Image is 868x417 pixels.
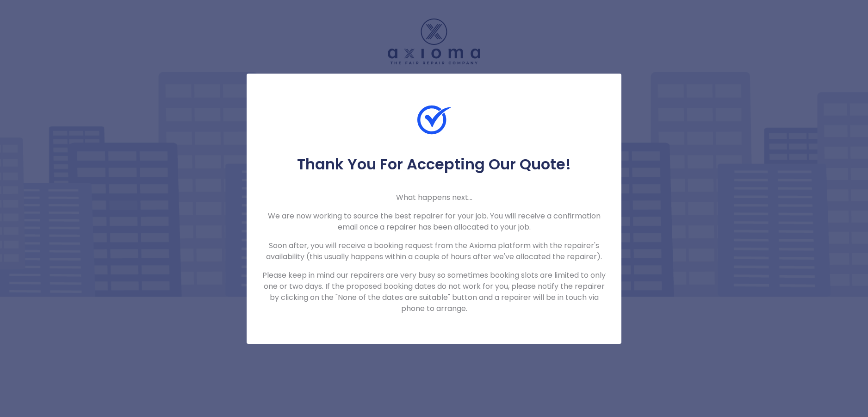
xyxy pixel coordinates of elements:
h5: Thank You For Accepting Our Quote! [261,155,607,174]
p: Soon after, you will receive a booking request from the Axioma platform with the repairer's avail... [261,240,607,262]
p: Please keep in mind our repairers are very busy so sometimes booking slots are limited to only on... [261,270,607,314]
p: We are now working to source the best repairer for your job. You will receive a confirmation emai... [261,211,607,233]
img: Check [417,103,451,137]
p: What happens next... [261,192,607,203]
